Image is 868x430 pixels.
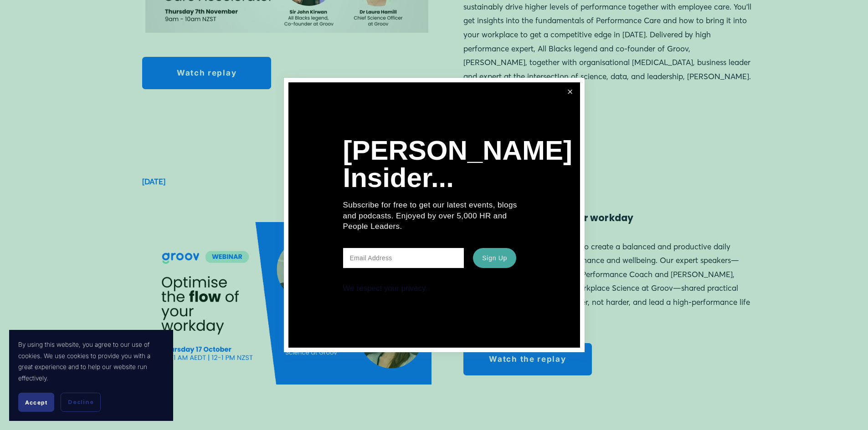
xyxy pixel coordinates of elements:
[482,254,507,262] span: Sign Up
[68,398,93,406] span: Decline
[343,137,572,192] h1: [PERSON_NAME] Insider...
[343,200,525,232] p: Subscribe for free to get our latest events, blogs and podcasts. Enjoyed by over 5,000 HR and Peo...
[562,84,579,101] a: Close
[18,339,164,384] p: By using this website, you agree to our use of cookies. We use cookies to provide you with a grea...
[9,330,173,421] section: Cookie banner
[25,399,47,406] span: Accept
[343,248,464,268] input: Email Address
[18,393,54,412] button: Accept
[61,393,101,412] button: Decline
[343,284,525,293] div: We respect your privacy.
[473,248,516,268] button: Sign Up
